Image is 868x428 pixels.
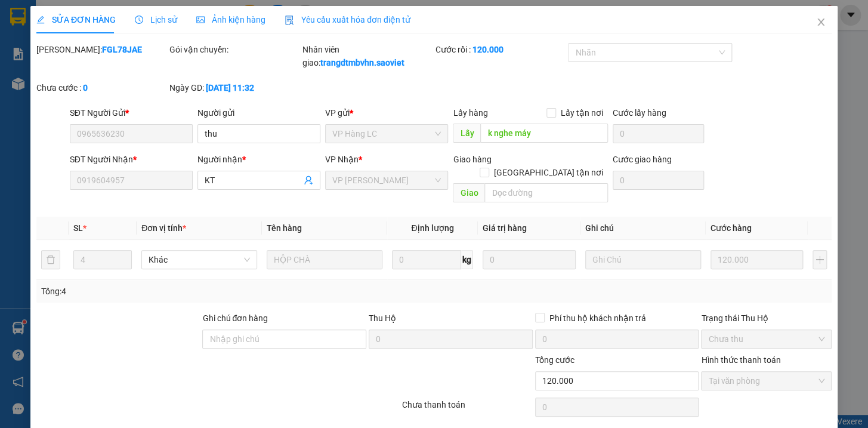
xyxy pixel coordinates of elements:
[285,15,410,24] span: Yêu cầu xuất hóa đơn điện tử
[102,45,142,54] b: FGL78JAE
[585,250,701,269] input: Ghi Chú
[711,223,752,233] span: Cước hàng
[453,155,491,164] span: Giao hàng
[708,330,824,348] span: Chưa thu
[202,330,366,349] input: Ghi chú đơn hàng
[613,124,704,143] input: Cước lấy hàng
[206,83,254,93] b: [DATE] 11:32
[332,171,441,189] span: VP Gia Lâm
[72,28,146,48] b: Sao Việt
[545,312,651,325] span: Phí thu hộ khách nhận trả
[7,69,96,89] h2: CFWEGCLJ
[489,166,608,179] span: [GEOGRAPHIC_DATA] tận nơi
[401,398,534,419] div: Chưa thanh toán
[461,250,473,269] span: kg
[613,108,666,118] label: Cước lấy hàng
[483,223,527,233] span: Giá trị hàng
[613,155,672,164] label: Cước giao hàng
[484,183,608,202] input: Dọc đường
[411,223,453,233] span: Định lượng
[36,43,167,56] div: [PERSON_NAME]:
[41,285,336,298] div: Tổng: 4
[169,81,300,94] div: Ngày GD:
[580,217,706,240] th: Ghi chú
[41,250,60,269] button: delete
[435,43,566,56] div: Cước rồi :
[813,250,827,269] button: plus
[7,10,66,69] img: logo.jpg
[320,58,404,67] b: trangdtmbvhn.saoviet
[202,313,268,323] label: Ghi chú đơn hàng
[711,250,804,269] input: 0
[83,83,88,93] b: 0
[285,16,294,25] img: icon
[141,223,186,233] span: Đơn vị tính
[708,372,824,390] span: Tại văn phòng
[63,69,288,144] h2: VP Nhận: VP Hàng LC
[483,250,576,269] input: 0
[135,15,177,24] span: Lịch sử
[70,153,193,166] div: SĐT Người Nhận
[135,16,143,24] span: clock-circle
[325,155,359,164] span: VP Nhận
[36,16,45,24] span: edit
[556,106,608,119] span: Lấy tận nơi
[804,6,838,39] button: Close
[159,10,288,29] b: [DOMAIN_NAME]
[369,313,396,323] span: Thu Hộ
[304,175,313,185] span: user-add
[267,250,382,269] input: VD: Bàn, Ghế
[196,15,265,24] span: Ảnh kiện hàng
[267,223,302,233] span: Tên hàng
[816,17,826,27] span: close
[302,43,433,69] div: Nhân viên giao:
[453,124,480,143] span: Lấy
[472,45,503,54] b: 120.000
[325,106,448,119] div: VP gửi
[453,183,484,202] span: Giao
[453,108,487,118] span: Lấy hàng
[197,106,320,119] div: Người gửi
[197,153,320,166] div: Người nhận
[149,251,250,269] span: Khác
[332,125,441,143] span: VP Hàng LC
[613,171,704,190] input: Cước giao hàng
[535,355,574,365] span: Tổng cước
[701,312,832,325] div: Trạng thái Thu Hộ
[480,124,608,143] input: Dọc đường
[701,355,780,365] label: Hình thức thanh toán
[73,223,83,233] span: SL
[36,81,167,94] div: Chưa cước :
[70,106,193,119] div: SĐT Người Gửi
[169,43,300,56] div: Gói vận chuyển:
[196,16,205,24] span: picture
[36,15,116,24] span: SỬA ĐƠN HÀNG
